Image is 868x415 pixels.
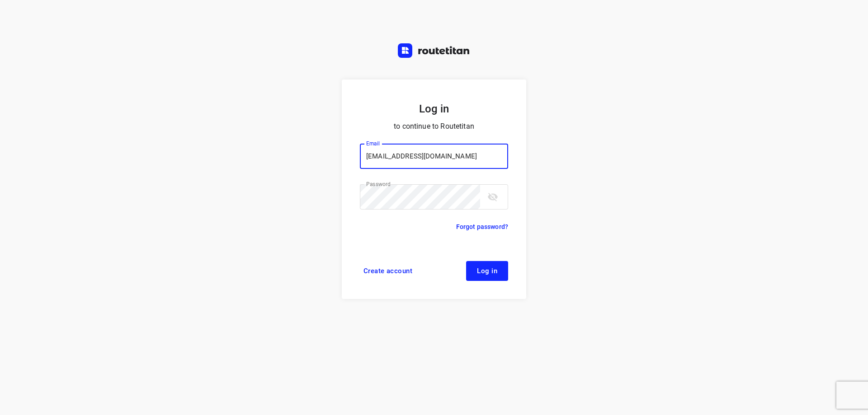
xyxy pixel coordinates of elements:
button: Log in [466,261,508,281]
button: toggle password visibility [484,188,502,206]
img: Routetitan [398,43,470,58]
h5: Log in [360,101,508,117]
a: Create account [360,261,416,281]
p: to continue to Routetitan [360,120,508,133]
a: Routetitan [398,43,470,60]
span: Log in [477,267,497,275]
span: Create account [363,267,412,275]
a: Forgot password? [456,221,508,232]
